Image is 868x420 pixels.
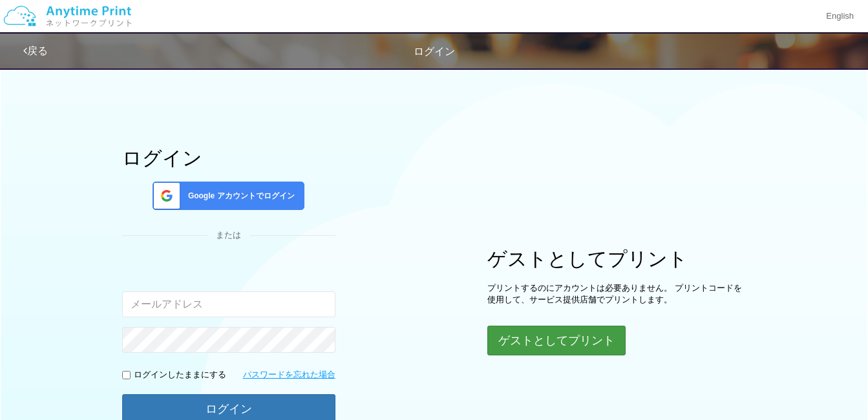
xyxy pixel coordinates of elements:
h1: ゲストとしてプリント [487,248,746,269]
button: ゲストとしてプリント [487,326,626,355]
a: パスワードを忘れた場合 [243,369,335,381]
h1: ログイン [122,147,335,169]
span: ログイン [414,46,455,57]
a: 戻る [23,45,48,56]
span: Google アカウントでログイン [183,191,295,202]
p: プリントするのにアカウントは必要ありません。 プリントコードを使用して、サービス提供店舗でプリントします。 [487,282,746,306]
input: メールアドレス [122,291,335,317]
div: または [122,229,335,242]
p: ログインしたままにする [134,369,226,381]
